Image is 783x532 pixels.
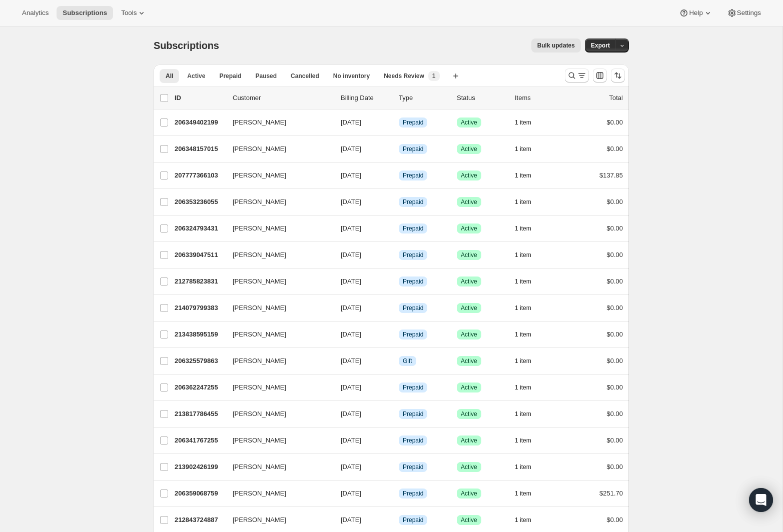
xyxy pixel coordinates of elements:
div: 206324793431[PERSON_NAME][DATE]InfoPrepaidSuccessActive1 item$0.00 [175,221,623,235]
div: 213817786455[PERSON_NAME][DATE]InfoPrepaidSuccessActive1 item$0.00 [175,407,623,421]
span: Analytics [22,9,49,17]
span: Active [461,277,477,285]
span: $0.00 [606,410,623,417]
span: 1 item [515,251,531,259]
span: 1 item [515,436,531,444]
span: Active [461,357,477,365]
button: 1 item [515,248,542,262]
button: [PERSON_NAME] [227,432,327,448]
p: 207777366103 [175,170,225,180]
button: 1 item [515,433,542,447]
span: [PERSON_NAME] [233,170,286,180]
span: Prepaid [219,72,241,80]
span: Active [461,304,477,312]
span: [PERSON_NAME] [233,223,286,233]
button: [PERSON_NAME] [227,300,327,316]
span: Subscriptions [63,9,107,17]
span: 1 item [515,224,531,232]
button: Sort the results [611,68,625,82]
button: Analytics [16,6,55,20]
p: 206362247255 [175,382,225,392]
p: 206348157015 [175,144,225,154]
span: $0.00 [606,330,623,338]
span: Active [461,251,477,259]
div: Items [515,93,565,103]
span: [DATE] [341,330,361,338]
button: [PERSON_NAME] [227,167,327,183]
span: [PERSON_NAME] [233,382,286,392]
span: Prepaid [403,516,423,524]
span: [DATE] [341,224,361,232]
span: Prepaid [403,224,423,232]
span: Active [461,145,477,153]
div: 214079799383[PERSON_NAME][DATE]InfoPrepaidSuccessActive1 item$0.00 [175,301,623,315]
span: [DATE] [341,489,361,497]
span: 1 item [515,198,531,206]
span: Active [461,224,477,232]
button: 1 item [515,513,542,527]
p: 213902426199 [175,462,225,472]
div: 212843724887[PERSON_NAME][DATE]InfoPrepaidSuccessActive1 item$0.00 [175,513,623,527]
button: [PERSON_NAME] [227,326,327,342]
span: Subscriptions [154,40,219,51]
button: 1 item [515,354,542,368]
span: 1 item [515,171,531,179]
span: [PERSON_NAME] [233,117,286,127]
div: 213902426199[PERSON_NAME][DATE]InfoPrepaidSuccessActive1 item$0.00 [175,460,623,474]
span: 1 item [515,145,531,153]
button: Create new view [448,69,464,83]
span: 1 item [515,330,531,338]
span: Prepaid [403,304,423,312]
span: $0.00 [606,436,623,444]
span: Prepaid [403,277,423,285]
button: Export [585,38,616,52]
span: Prepaid [403,463,423,471]
span: All [166,72,173,80]
button: 1 item [515,195,542,209]
span: Active [461,516,477,524]
span: [DATE] [341,357,361,364]
span: 1 item [515,304,531,312]
span: Bulk updates [537,41,575,49]
span: [DATE] [341,516,361,523]
button: 1 item [515,168,542,182]
button: 1 item [515,486,542,500]
button: [PERSON_NAME] [227,220,327,236]
span: [PERSON_NAME] [233,488,286,498]
span: Prepaid [403,251,423,259]
span: [PERSON_NAME] [233,250,286,260]
span: 1 item [515,489,531,497]
p: Total [609,93,623,103]
span: [PERSON_NAME] [233,409,286,419]
button: [PERSON_NAME] [227,379,327,395]
span: Active [461,330,477,338]
div: 206348157015[PERSON_NAME][DATE]InfoPrepaidSuccessActive1 item$0.00 [175,142,623,156]
button: [PERSON_NAME] [227,353,327,369]
span: [PERSON_NAME] [233,435,286,445]
span: [PERSON_NAME] [233,462,286,472]
span: [DATE] [341,118,361,126]
span: Active [461,463,477,471]
div: Type [399,93,449,103]
p: 206325579863 [175,356,225,366]
p: 206341767255 [175,435,225,445]
span: $0.00 [606,198,623,205]
span: $0.00 [606,357,623,364]
p: Status [457,93,507,103]
span: Paused [255,72,277,80]
span: 1 item [515,463,531,471]
p: 206353236055 [175,197,225,207]
span: Prepaid [403,171,423,179]
div: 206325579863[PERSON_NAME][DATE]InfoGiftSuccessActive1 item$0.00 [175,354,623,368]
button: 1 item [515,380,542,394]
span: Active [461,198,477,206]
span: Prepaid [403,118,423,126]
span: [DATE] [341,251,361,258]
p: ID [175,93,225,103]
button: [PERSON_NAME] [227,406,327,422]
span: [PERSON_NAME] [233,144,286,154]
p: 206324793431 [175,223,225,233]
div: 206349402199[PERSON_NAME][DATE]InfoPrepaidSuccessActive1 item$0.00 [175,115,623,129]
span: $0.00 [606,145,623,152]
button: [PERSON_NAME] [227,194,327,210]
